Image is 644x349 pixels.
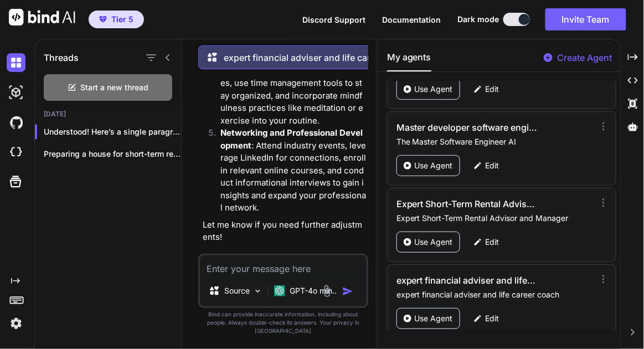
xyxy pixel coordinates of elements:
button: Invite Team [545,8,626,30]
span: Tier 5 [111,14,133,25]
p: Use Agent [415,237,453,248]
h3: Expert Short-Term Rental Advisor and Manager [396,197,538,211]
p: Preparing a house for short-term rentals... [44,148,181,160]
p: Create Agent [557,51,612,64]
span: Start a new thread [81,82,149,93]
span: Dark mode [457,14,499,25]
h3: Master developer software engineer [396,121,538,134]
h3: expert financial adviser and life career coach [396,274,538,287]
img: settings [7,314,25,333]
button: My agents [387,50,431,71]
p: Use Agent [415,160,453,171]
img: darkAi-studio [7,83,25,102]
button: Discord Support [302,14,365,25]
img: Pick Models [253,286,262,296]
p: Use Agent [415,84,453,95]
img: githubDark [7,113,25,132]
span: Discord Support [302,15,365,24]
p: Edit [486,237,499,248]
p: GPT-4o min.. [290,285,337,296]
p: Understood! Here’s a single paragraph re... [44,126,181,137]
p: Use Agent [415,313,453,324]
p: Edit [486,160,499,171]
p: : Attend industry events, leverage LinkedIn for connections, enroll in relevant online courses, a... [220,127,366,214]
p: Let me know if you need further adjustments! [203,219,366,244]
strong: Networking and Professional Development [220,127,363,151]
img: cloudideIcon [7,143,25,162]
p: Edit [486,84,499,95]
button: premiumTier 5 [89,11,144,28]
p: Bind can provide inaccurate information, including about people. Always double-check its answers.... [198,310,368,335]
h2: [DATE] [35,110,181,119]
img: GPT-4o mini [274,285,285,296]
img: attachment [321,285,333,297]
p: Open in Editor [213,253,265,264]
p: Source [224,285,250,296]
img: Bind AI [9,9,75,25]
p: : Establish clear work hours, prioritize self-care activities, use time management tools to stay ... [220,52,366,127]
img: premium [99,16,107,23]
p: The Master Software Engineer AI [396,136,598,147]
p: Expert Short-Term Rental Advisor and Manager [396,213,598,224]
img: darkChat [7,53,25,72]
span: Documentation [382,15,441,24]
button: Documentation [382,14,441,25]
p: expert financial adviser and life career coach [224,51,412,64]
img: icon [342,286,353,297]
p: Edit [486,313,499,324]
p: expert financial adviser and life career coach [396,289,598,300]
h1: Threads [44,51,79,64]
